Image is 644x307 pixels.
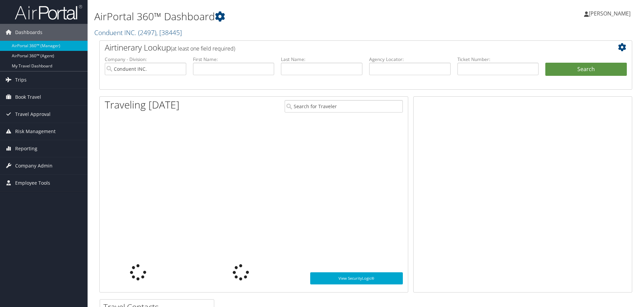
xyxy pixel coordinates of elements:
[171,45,235,52] span: (at least one field required)
[15,140,37,157] span: Reporting
[285,100,403,113] input: Search for Traveler
[138,28,156,37] span: ( 2497 )
[545,63,627,76] button: Search
[310,272,403,284] a: View SecurityLogic®
[584,3,637,24] a: [PERSON_NAME]
[15,71,27,88] span: Trips
[369,56,451,63] label: Agency Locator:
[105,56,186,63] label: Company - Division:
[156,28,182,37] span: , [ 38445 ]
[15,175,50,191] span: Employee Tools
[281,56,362,63] label: Last Name:
[589,10,631,17] span: [PERSON_NAME]
[193,56,275,63] label: First Name:
[15,106,51,123] span: Travel Approval
[15,4,82,20] img: airportal-logo.png
[105,42,582,53] h2: Airtinerary Lookup
[15,123,56,140] span: Risk Management
[457,56,539,63] label: Ticket Number:
[94,28,182,37] a: Conduent INC.
[15,89,41,105] span: Book Travel
[94,9,456,24] h1: AirPortal 360™ Dashboard
[15,157,53,174] span: Company Admin
[105,98,180,112] h1: Traveling [DATE]
[15,24,42,41] span: Dashboards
